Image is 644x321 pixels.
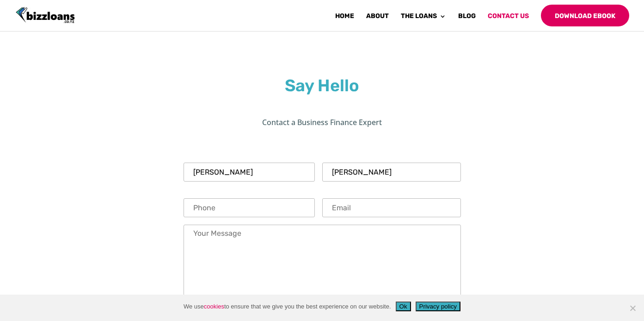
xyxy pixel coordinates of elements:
[184,116,461,129] p: Contact a Business Finance Expert
[322,163,461,182] input: Last Name
[184,302,391,311] span: We use to ensure that we give you the best experience on our website.
[73,74,572,102] h3: Say Hello
[184,163,315,182] input: First Name
[322,198,461,217] input: Email
[541,5,629,26] a: Download Ebook
[628,303,637,313] span: No
[184,198,315,217] input: Phone
[204,303,224,310] a: cookies
[458,13,476,26] a: Blog
[396,302,411,311] button: Ok
[401,13,446,26] a: The Loans
[366,13,389,26] a: About
[488,13,529,26] a: Contact Us
[16,7,75,24] img: Bizzloans New Zealand
[335,13,354,26] a: Home
[416,302,460,311] button: Privacy policy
